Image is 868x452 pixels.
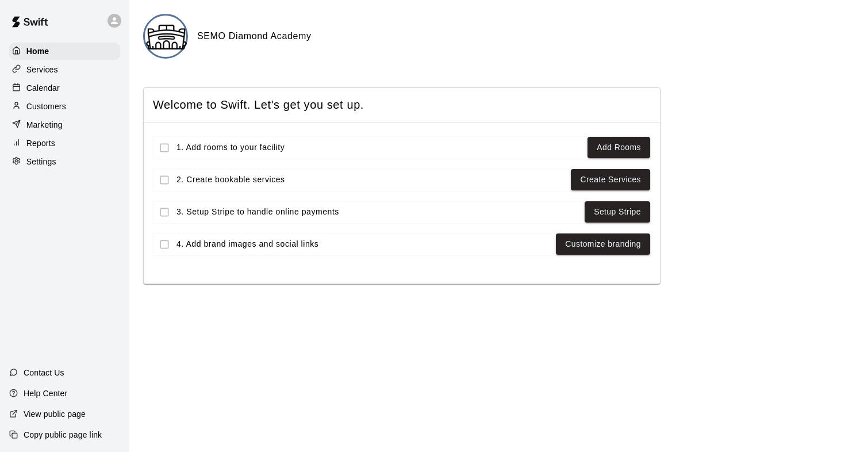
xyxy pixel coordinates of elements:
[24,408,86,420] p: View public page
[9,135,120,152] a: Reports
[565,237,641,251] a: Customize branding
[26,101,66,112] p: Customers
[9,79,120,97] a: Calendar
[26,45,49,57] p: Home
[176,206,580,218] span: 3. Setup Stripe to handle online payments
[176,174,566,186] span: 2. Create bookable services
[556,233,650,255] button: Customize branding
[587,137,650,158] button: Add Rooms
[594,205,641,219] a: Setup Stripe
[176,141,583,154] span: 1. Add rooms to your facility
[26,82,60,94] p: Calendar
[26,137,55,149] p: Reports
[9,61,120,78] a: Services
[9,98,120,115] a: Customers
[26,119,63,131] p: Marketing
[197,29,312,44] h6: SEMO Diamond Academy
[176,238,551,250] span: 4. Add brand images and social links
[26,64,58,75] p: Services
[24,388,67,399] p: Help Center
[597,140,641,155] a: Add Rooms
[24,429,102,440] p: Copy public page link
[585,201,650,223] button: Setup Stripe
[580,173,641,187] a: Create Services
[153,97,651,113] span: Welcome to Swift. Let's get you set up.
[9,43,120,60] a: Home
[24,367,64,378] p: Contact Us
[145,16,188,59] img: SEMO Diamond Academy logo
[571,169,650,190] button: Create Services
[9,153,120,170] a: Settings
[26,156,56,167] p: Settings
[9,116,120,133] a: Marketing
